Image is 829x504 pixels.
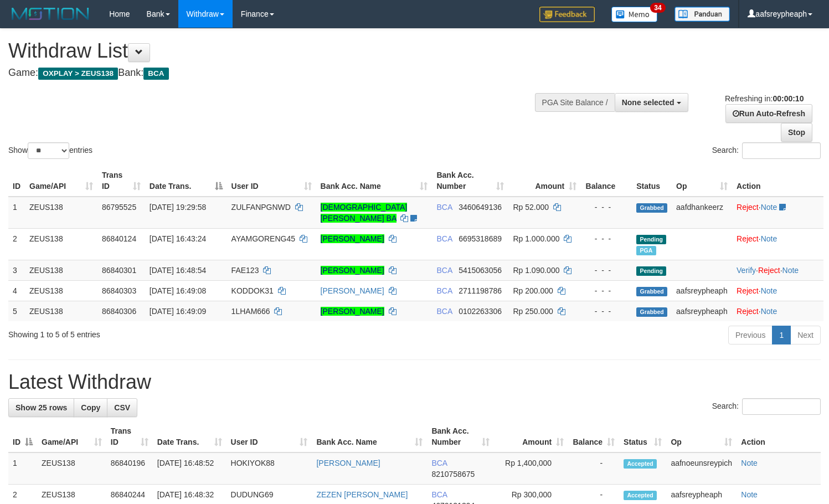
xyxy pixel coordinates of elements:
[74,398,107,417] a: Copy
[611,7,658,22] img: Button%20Memo.svg
[494,452,568,485] td: Rp 1,400,000
[436,234,452,243] span: BCA
[737,203,759,212] a: Reject
[761,286,777,295] a: Note
[725,104,812,123] a: Run Auto-Refresh
[741,459,758,467] a: Note
[650,3,665,13] span: 34
[37,452,106,485] td: ZEUS138
[459,203,502,212] span: Copy 3460649136 to clipboard
[772,326,791,344] a: 1
[773,94,804,103] strong: 00:00:10
[741,490,758,499] a: Note
[8,40,542,62] h1: Withdraw List
[150,286,206,295] span: [DATE] 16:49:08
[459,286,502,295] span: Copy 2711198786 to clipboard
[459,307,502,316] span: Copy 0102263306 to clipboard
[742,398,821,415] input: Search:
[761,234,777,243] a: Note
[581,165,632,197] th: Balance
[636,287,667,296] span: Grabbed
[231,266,259,275] span: FAE123
[436,266,452,275] span: BCA
[758,266,780,275] a: Reject
[8,421,37,452] th: ID: activate to sort column descending
[107,398,137,417] a: CSV
[150,266,206,275] span: [DATE] 16:48:54
[8,6,92,22] img: MOTION_logo.png
[97,165,145,197] th: Trans ID: activate to sort column ascending
[81,403,100,412] span: Copy
[150,234,206,243] span: [DATE] 16:43:24
[114,403,130,412] span: CSV
[513,307,553,316] span: Rp 250.000
[153,452,226,485] td: [DATE] 16:48:52
[725,94,804,103] span: Refreshing in:
[672,165,732,197] th: Op: activate to sort column ascending
[636,246,656,255] span: Marked by aafnoeunsreypich
[312,421,427,452] th: Bank Acc. Name: activate to sort column ascending
[25,301,97,321] td: ZEUS138
[737,234,759,243] a: Reject
[37,421,106,452] th: Game/API: activate to sort column ascending
[231,203,291,212] span: ZULFANPGNWD
[25,280,97,301] td: ZEUS138
[585,265,627,276] div: - - -
[321,307,384,316] a: [PERSON_NAME]
[712,398,821,415] label: Search:
[728,326,773,344] a: Previous
[8,301,25,321] td: 5
[102,234,136,243] span: 86840124
[436,307,452,316] span: BCA
[742,142,821,159] input: Search:
[143,68,168,80] span: BCA
[102,286,136,295] span: 86840303
[615,93,688,112] button: None selected
[431,470,475,479] span: Copy 8210758675 to clipboard
[732,260,823,280] td: · ·
[8,142,92,159] label: Show entries
[25,228,97,260] td: ZEUS138
[732,197,823,229] td: ·
[8,325,337,340] div: Showing 1 to 5 of 5 entries
[231,234,295,243] span: AYAMGORENG45
[436,203,452,212] span: BCA
[790,326,821,344] a: Next
[150,203,206,212] span: [DATE] 19:29:58
[585,202,627,213] div: - - -
[585,233,627,244] div: - - -
[632,165,672,197] th: Status
[459,234,502,243] span: Copy 6695318689 to clipboard
[321,286,384,295] a: [PERSON_NAME]
[321,203,408,223] a: [DEMOGRAPHIC_DATA][PERSON_NAME] BA
[8,260,25,280] td: 3
[427,421,494,452] th: Bank Acc. Number: activate to sort column ascending
[508,165,581,197] th: Amount: activate to sort column ascending
[636,266,666,276] span: Pending
[231,286,274,295] span: KODDOK31
[761,203,777,212] a: Note
[8,398,74,417] a: Show 25 rows
[321,266,384,275] a: [PERSON_NAME]
[8,68,542,79] h4: Game: Bank:
[226,452,312,485] td: HOKIYOK88
[102,203,136,212] span: 86795525
[672,280,732,301] td: aafsreypheaph
[737,421,821,452] th: Action
[231,307,270,316] span: 1LHAM666
[513,234,559,243] span: Rp 1.000.000
[321,234,384,243] a: [PERSON_NAME]
[666,421,737,452] th: Op: activate to sort column ascending
[28,142,69,159] select: Showentries
[513,203,549,212] span: Rp 52.000
[539,7,595,22] img: Feedback.jpg
[666,452,737,485] td: aafnoeunsreypich
[153,421,226,452] th: Date Trans.: activate to sort column ascending
[8,228,25,260] td: 2
[102,307,136,316] span: 86840306
[16,403,67,412] span: Show 25 rows
[585,306,627,317] div: - - -
[432,165,508,197] th: Bank Acc. Number: activate to sort column ascending
[674,7,730,22] img: panduan.png
[227,165,316,197] th: User ID: activate to sort column ascending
